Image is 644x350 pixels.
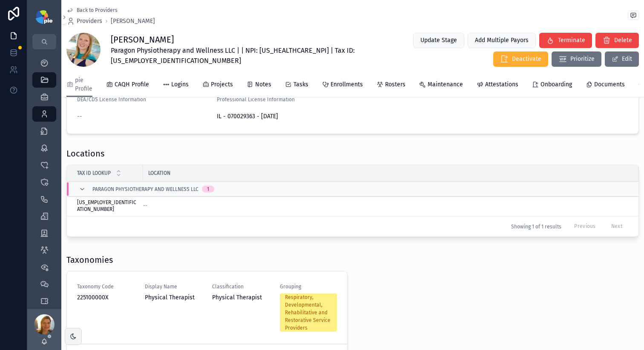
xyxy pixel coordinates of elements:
[77,17,102,26] span: Providers
[171,80,189,89] span: Logins
[143,202,628,209] a: --
[77,170,111,176] span: Tax ID Lookup
[377,77,405,94] a: Rosters
[207,186,209,193] div: 1
[594,80,625,89] span: Documents
[586,77,625,94] a: Documents
[66,73,92,97] a: pie Profile
[211,80,233,89] span: Projects
[420,36,457,45] span: Update Stage
[66,148,104,159] h1: Locations
[217,97,295,102] span: Professional License Information
[595,33,639,48] button: Delete
[413,33,464,48] button: Update Stage
[145,293,202,302] span: Physical Therapist
[66,17,102,26] a: Providers
[212,283,270,290] span: Classification
[331,80,363,89] span: Enrollments
[255,80,271,89] span: Notes
[143,202,147,209] span: --
[477,77,518,94] a: Attestations
[280,283,337,290] span: Grouping
[77,7,118,14] span: Back to Providers
[212,293,270,302] span: Physical Therapist
[27,49,61,309] div: scrollable content
[66,7,118,14] a: Back to Providers
[570,55,595,63] span: Prioritize
[532,77,572,94] a: Onboarding
[558,36,585,45] span: Terminate
[111,17,155,26] a: [PERSON_NAME]
[67,271,347,344] a: Taxonomy Code225100000XDisplay NamePhysical TherapistClassificationPhysical TherapistGroupingResp...
[111,46,372,66] span: Paragon Physiotherapy and Wellness LLC | | NPI: [US_HEALTHCARE_NPI] | Tax ID: [US_EMPLOYER_IDENTI...
[539,33,592,48] button: Terminate
[605,51,639,67] button: Edit
[77,112,82,121] span: --
[512,55,541,63] span: Deactivate
[77,293,135,302] span: 225100000X
[217,112,350,121] span: IL - 070029363 - [DATE]
[66,254,113,266] h1: Taxonomies
[148,170,170,176] span: Location
[552,51,601,67] button: Prioritize
[75,76,92,93] span: pie Profile
[111,34,372,46] h1: [PERSON_NAME]
[485,80,518,89] span: Attestations
[145,283,202,290] span: Display Name
[468,33,536,48] button: Add Multiple Payors
[493,51,548,67] button: Deactivate
[247,77,271,94] a: Notes
[511,223,561,230] span: Showing 1 of 1 results
[77,97,146,102] span: DEA/CDS License Information
[106,77,149,94] a: CAQH Profile
[614,36,632,45] span: Delete
[285,77,308,94] a: Tasks
[77,283,135,290] span: Taxonomy Code
[202,77,233,94] a: Projects
[285,293,332,332] div: Respiratory, Developmental, Rehabilitative and Restorative Service Providers
[77,199,138,213] a: [US_EMPLOYER_IDENTIFICATION_NUMBER]
[322,77,363,94] a: Enrollments
[475,36,529,45] span: Add Multiple Payors
[428,80,463,89] span: Maintenance
[115,80,149,89] span: CAQH Profile
[419,77,463,94] a: Maintenance
[540,80,572,89] span: Onboarding
[36,10,52,24] img: App logo
[385,80,405,89] span: Rosters
[293,80,308,89] span: Tasks
[163,77,189,94] a: Logins
[92,186,198,193] span: Paragon Physiotherapy and Wellness LLC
